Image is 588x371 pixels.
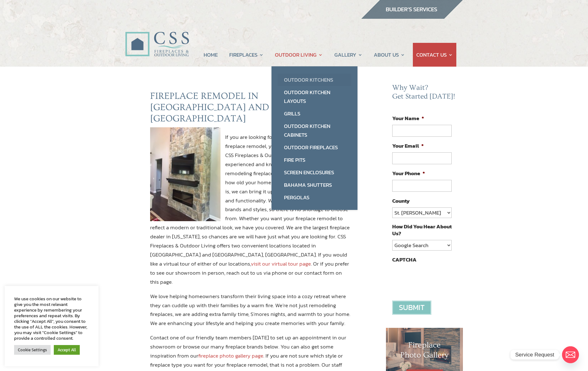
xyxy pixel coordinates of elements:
[392,197,410,204] label: County
[374,43,405,67] a: ABOUT US
[334,43,362,67] a: GALLERY
[361,13,463,21] a: builder services construction supply
[229,43,264,67] a: FIREPLACES
[150,90,351,127] h2: FIREPLACE REMODEL IN [GEOGRAPHIC_DATA] AND [GEOGRAPHIC_DATA]
[392,256,417,263] label: CAPTCHA
[562,346,579,363] a: Email
[125,14,189,60] img: CSS Fireplaces & Outdoor Living (Formerly Construction Solutions & Supply)- Jacksonville Ormond B...
[54,345,80,355] a: Accept All
[278,179,351,191] a: Bahama Shutters
[278,154,351,166] a: Fire Pits
[278,107,351,120] a: Grills
[278,166,351,179] a: Screen Enclosures
[392,84,457,104] h2: Why Wait? Get Started [DATE]!
[392,115,424,122] label: Your Name
[416,43,453,67] a: CONTACT US
[398,340,450,363] h1: Fireplace Photo Gallery
[278,191,351,204] a: Pergolas
[150,127,220,221] img: Fireplace remodel jacksonville ormond beach
[275,43,323,67] a: OUTDOOR LIVING
[14,296,89,341] div: We use cookies on our website to give you the most relevant experience by remembering your prefer...
[392,142,424,149] label: Your Email
[278,74,351,86] a: Outdoor Kitchens
[251,260,311,268] a: visit our virtual tour page
[204,43,218,67] a: HOME
[198,352,263,360] a: fireplace photo gallery page
[278,141,351,154] a: Outdoor Fireplaces
[278,120,351,141] a: Outdoor Kitchen Cabinets
[150,292,351,333] p: We love helping homeowners transform their living space into a cozy retreat where they can cuddle...
[14,345,51,355] a: Cookie Settings
[278,86,351,107] a: Outdoor Kitchen Layouts
[392,301,431,315] input: Submit
[392,223,452,237] label: How Did You Hear About Us?
[392,170,425,177] label: Your Phone
[392,266,487,291] iframe: reCAPTCHA
[150,133,351,292] p: If you are looking for someone to help you with a fireplace remodel, you have come to the right p...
